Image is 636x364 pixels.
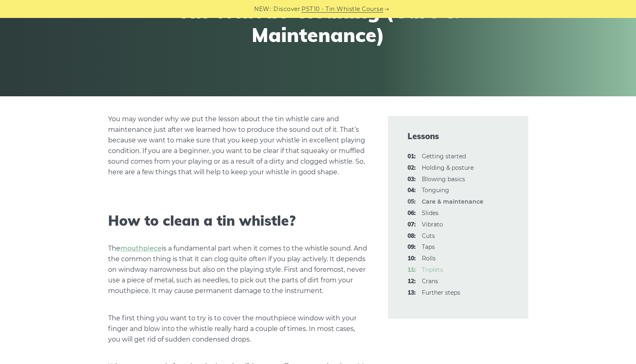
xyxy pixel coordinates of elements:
a: 13:Further steps [422,289,460,296]
span: 01: [408,152,416,162]
span: 11: [408,265,416,275]
span: 13: [408,288,416,298]
a: 03:Blowing basics [422,175,465,183]
span: 04: [408,186,416,195]
p: You may wonder why we put the lesson about the tin whistle care and maintenance just after we lea... [108,114,368,178]
span: Lessons [408,131,509,142]
a: 01:Getting started [422,153,466,160]
a: 11:Triplets [422,266,443,273]
a: 07:Vibrato [422,221,443,228]
a: PST10 - Tin Whistle Course [301,4,383,14]
h2: How to clean a tin whistle? [108,213,368,229]
span: 12: [408,277,416,286]
a: 04:Tonguing [422,186,449,194]
span: NEW: [254,4,271,14]
span: 06: [408,209,416,218]
span: 08: [408,231,416,241]
a: 06:Slides [422,209,439,217]
a: 12:Crans [422,277,438,285]
span: 03: [408,175,416,184]
strong: Care & maintenance [422,198,483,205]
p: The first thing you want to try is to cover the mouthpiece window with your finger and blow into ... [108,313,368,345]
span: Discover [273,4,300,14]
span: 10: [408,254,416,264]
a: 08:Cuts [422,232,435,240]
p: The is a fundamental part when it comes to the whistle sound. And the common thing is that it can... [108,243,368,296]
span: 09: [408,242,416,252]
a: 10:Rolls [422,255,436,262]
a: mouthpiece [120,244,162,252]
a: 02:Holding & posture [422,164,474,171]
span: 02: [408,163,416,173]
span: 07: [408,220,416,230]
span: 05: [408,197,416,207]
a: 09:Taps [422,243,435,251]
